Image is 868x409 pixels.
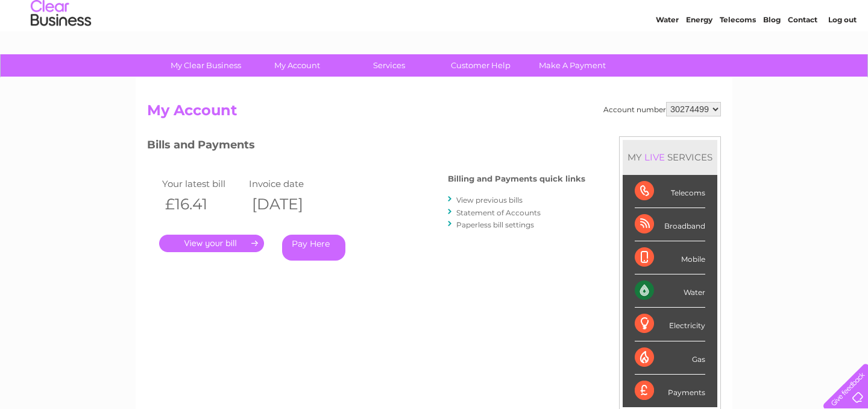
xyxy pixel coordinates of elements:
[635,308,705,341] div: Electricity
[788,51,817,60] a: Contact
[635,241,705,274] div: Mobile
[159,192,246,217] th: £16.41
[642,151,667,163] div: LIVE
[456,220,534,229] a: Paperless bill settings
[763,51,781,60] a: Blog
[147,102,721,125] h2: My Account
[603,102,721,116] div: Account number
[246,192,333,217] th: [DATE]
[248,54,347,77] a: My Account
[635,341,705,375] div: Gas
[456,195,523,204] a: View previous bills
[159,176,246,192] td: Your latest bill
[147,136,585,157] h3: Bills and Payments
[635,274,705,308] div: Water
[828,51,857,60] a: Log out
[635,208,705,241] div: Broadband
[150,7,720,59] div: Clear Business is a trading name of Verastar Limited (registered in [GEOGRAPHIC_DATA] No. 3667643...
[686,51,712,60] a: Energy
[282,235,345,261] a: Pay Here
[156,54,256,77] a: My Clear Business
[30,31,92,68] img: logo.png
[159,235,264,252] a: .
[523,54,622,77] a: Make A Payment
[431,54,530,77] a: Customer Help
[635,375,705,407] div: Payments
[656,51,679,60] a: Water
[448,174,585,183] h4: Billing and Payments quick links
[641,6,724,21] a: 0333 014 3131
[635,175,705,208] div: Telecoms
[456,208,541,217] a: Statement of Accounts
[246,176,333,192] td: Invoice date
[623,140,717,174] div: MY SERVICES
[339,54,439,77] a: Services
[720,51,756,60] a: Telecoms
